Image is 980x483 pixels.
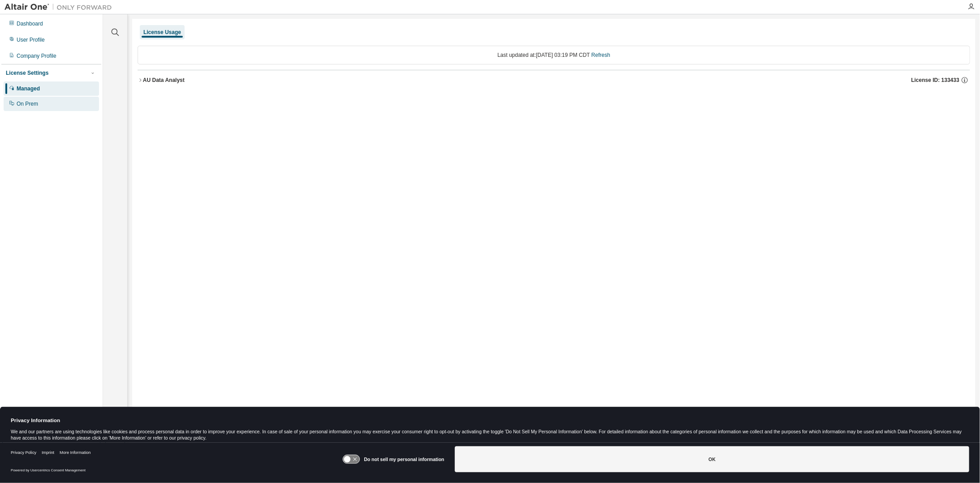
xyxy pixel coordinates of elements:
[911,77,959,84] span: License ID: 133433
[17,100,38,107] div: On Prem
[143,77,185,84] div: AU Data Analyst
[138,46,970,64] div: Last updated at: [DATE] 03:19 PM CDT
[6,69,48,77] div: License Settings
[17,52,56,60] div: Company Profile
[138,70,970,90] button: AU Data AnalystLicense ID: 133433
[4,3,117,12] img: Altair One
[17,85,40,92] div: Managed
[17,36,45,43] div: User Profile
[143,29,181,36] div: License Usage
[591,52,610,58] a: Refresh
[17,20,43,27] div: Dashboard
